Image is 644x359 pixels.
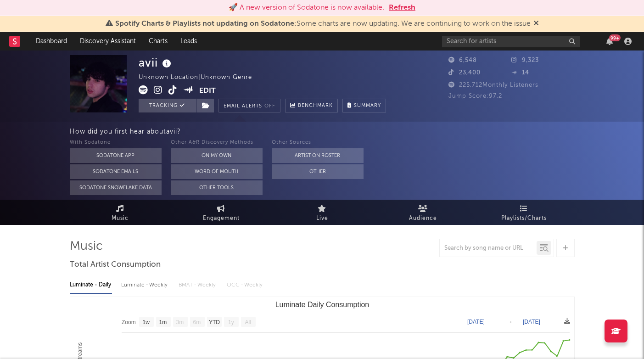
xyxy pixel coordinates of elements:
button: Sodatone App [70,148,162,163]
span: Benchmark [298,101,333,112]
span: 23,400 [448,70,481,76]
text: 3m [176,319,184,325]
text: YTD [208,319,219,325]
span: 225,712 Monthly Listeners [448,82,538,88]
div: 99 + [609,34,621,41]
span: Playlists/Charts [501,213,547,224]
text: [DATE] [467,319,485,325]
button: Sodatone Emails [70,164,162,179]
input: Search for artists [442,36,580,47]
div: Unknown Location | Unknown Genre [139,72,263,83]
span: Summary [354,103,381,108]
span: Jump Score: 97.2 [448,93,502,99]
text: [DATE] [523,319,540,325]
span: Engagement [203,213,240,224]
span: Live [316,213,328,224]
button: On My Own [171,148,263,163]
a: Playlists/Charts [474,200,575,225]
span: Spotify Charts & Playlists not updating on Sodatone [115,20,294,28]
span: 14 [511,70,529,76]
button: Refresh [389,2,415,13]
a: Engagement [171,200,272,225]
div: Other Sources [272,137,364,148]
a: Audience [373,200,474,225]
span: Audience [409,213,437,224]
button: Email AlertsOff [218,99,280,112]
text: Zoom [122,319,136,325]
div: Luminate - Daily [70,277,112,293]
div: 🚀 A new version of Sodatone is now available. [229,2,384,13]
button: Other Tools [171,180,263,195]
div: avii [139,55,174,70]
span: Total Artist Consumption [70,259,161,270]
a: Live [272,200,373,225]
a: Benchmark [285,99,338,112]
a: Dashboard [29,32,73,50]
a: Charts [142,32,174,50]
button: Sodatone Snowflake Data [70,180,162,195]
span: : Some charts are now updating. We are continuing to work on the issue [115,20,531,28]
em: Off [264,104,275,109]
button: Summary [342,99,386,112]
div: Luminate - Weekly [121,277,169,293]
button: Tracking [139,99,196,112]
a: Discovery Assistant [73,32,142,50]
a: Leads [174,32,203,50]
div: Other A&R Discovery Methods [171,137,263,148]
input: Search by song name or URL [440,245,537,252]
text: 6m [193,319,201,325]
button: Other [272,164,364,179]
text: All [245,319,251,325]
text: 1y [228,319,234,325]
span: 9,323 [511,57,539,63]
button: Word Of Mouth [171,164,263,179]
text: Luminate Daily Consumption [275,301,369,309]
a: Music [70,200,171,225]
text: 1m [159,319,167,325]
div: With Sodatone [70,137,162,148]
text: 1w [142,319,150,325]
button: 99+ [606,38,613,45]
span: Music [112,213,129,224]
button: Artist on Roster [272,148,364,163]
span: 6,548 [448,57,477,63]
button: Edit [199,85,216,97]
span: Dismiss [533,20,539,28]
text: → [507,319,513,325]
